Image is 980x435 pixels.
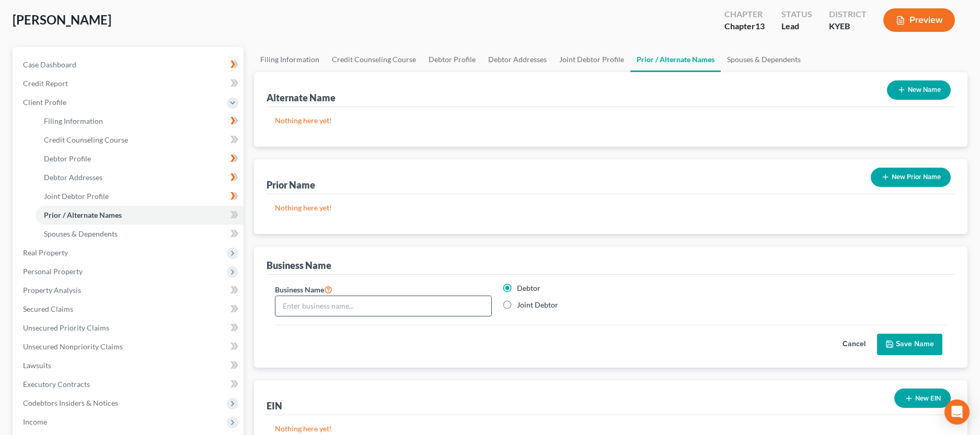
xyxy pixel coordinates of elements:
[883,8,955,32] button: Preview
[517,300,558,310] label: Joint Debtor
[482,47,553,72] a: Debtor Addresses
[15,319,244,337] a: Unsecured Priority Claims
[630,47,721,72] a: Prior / Alternate Names
[15,55,244,74] a: Case Dashboard
[36,149,244,168] a: Debtor Profile
[887,80,951,100] button: New Name
[15,281,244,300] a: Property Analysis
[36,168,244,187] a: Debtor Addresses
[553,47,630,72] a: Joint Debtor Profile
[44,135,128,144] span: Credit Counseling Course
[23,380,90,389] span: Executory Contracts
[267,91,336,104] div: Alternate Name
[23,248,68,257] span: Real Property
[23,98,66,107] span: Client Profile
[23,398,118,407] span: Codebtors Insiders & Notices
[781,20,812,32] div: Lead
[944,399,970,425] div: Open Intercom Messenger
[877,334,942,356] button: Save Name
[23,286,81,295] span: Property Analysis
[23,79,68,88] span: Credit Report
[829,8,867,20] div: District
[15,300,244,319] a: Secured Claims
[15,375,244,394] a: Executory Contracts
[267,179,315,191] div: Prior Name
[829,20,867,32] div: KYEB
[36,187,244,206] a: Joint Debtor Profile
[275,115,947,126] p: Nothing here yet!
[831,334,877,355] button: Cancel
[23,417,47,426] span: Income
[23,323,109,332] span: Unsecured Priority Claims
[422,47,482,72] a: Debtor Profile
[275,424,947,434] p: Nothing here yet!
[721,47,807,72] a: Spouses & Dependents
[15,356,244,375] a: Lawsuits
[23,60,76,69] span: Case Dashboard
[894,389,951,408] button: New EIN
[254,47,326,72] a: Filing Information
[44,192,109,201] span: Joint Debtor Profile
[275,296,491,316] input: Enter business name...
[36,112,244,131] a: Filing Information
[267,399,282,412] div: EIN
[275,203,947,213] p: Nothing here yet!
[15,74,244,93] a: Credit Report
[781,8,812,20] div: Status
[44,116,103,125] span: Filing Information
[36,225,244,243] a: Spouses & Dependents
[36,131,244,149] a: Credit Counseling Course
[15,337,244,356] a: Unsecured Nonpriority Claims
[36,206,244,225] a: Prior / Alternate Names
[871,168,951,187] button: New Prior Name
[23,304,73,313] span: Secured Claims
[23,342,123,351] span: Unsecured Nonpriority Claims
[517,283,540,293] label: Debtor
[23,267,83,276] span: Personal Property
[23,361,51,370] span: Lawsuits
[755,21,765,31] span: 13
[13,12,111,27] span: [PERSON_NAME]
[724,20,765,32] div: Chapter
[44,210,122,219] span: Prior / Alternate Names
[275,283,332,296] label: Business Name
[44,154,91,163] span: Debtor Profile
[326,47,422,72] a: Credit Counseling Course
[267,259,331,272] div: Business Name
[44,173,102,182] span: Debtor Addresses
[44,229,118,238] span: Spouses & Dependents
[724,8,765,20] div: Chapter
